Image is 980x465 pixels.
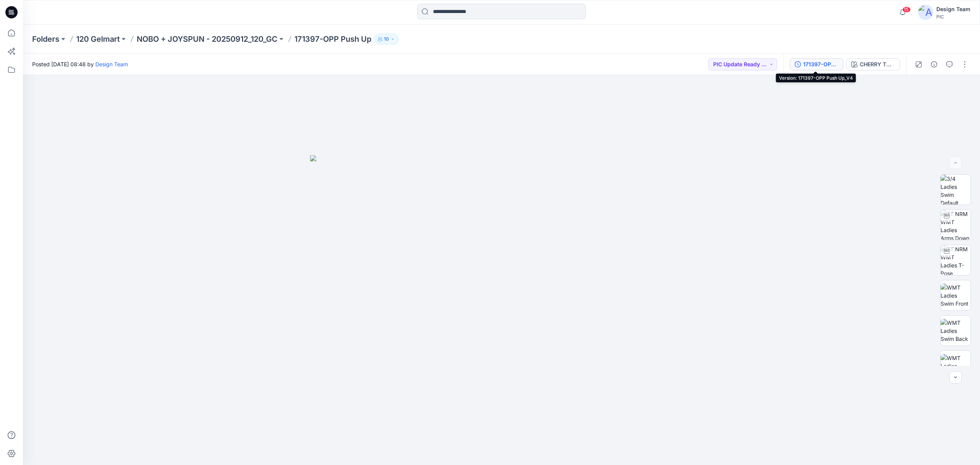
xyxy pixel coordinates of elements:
[941,354,970,378] img: WMT Ladies Swim Left
[137,34,278,44] a: NOBO + JOYSPUN - 20250912_120_GC
[384,35,389,43] p: 10
[95,61,128,67] a: Design Team
[803,60,838,69] div: 171397-OPP Push Up_V4
[928,58,940,70] button: Details
[790,58,843,70] button: 171397-OPP Push Up_V4
[941,210,970,240] img: TT NRM WMT Ladies Arms Down
[936,5,970,14] div: Design Team
[860,60,895,69] div: CHERRY TOMATO 2031115
[76,34,120,44] a: 120 Gelmart
[941,175,970,205] img: 3/4 Ladies Swim Default
[374,34,399,44] button: 10
[310,155,693,465] img: eyJhbGciOiJIUzI1NiIsImtpZCI6IjAiLCJzbHQiOiJzZXMiLCJ0eXAiOiJKV1QifQ.eyJkYXRhIjp7InR5cGUiOiJzdG9yYW...
[941,283,970,308] img: WMT Ladies Swim Front
[294,34,371,44] p: 171397-OPP Push Up
[941,319,970,343] img: WMT Ladies Swim Back
[846,58,900,70] button: CHERRY TOMATO 2031115
[32,60,128,68] span: Posted [DATE] 08:48 by
[902,7,911,13] span: 15
[936,14,970,20] div: PIC
[32,34,59,44] a: Folders
[941,245,970,275] img: TT NRM WMT Ladies T-Pose
[918,5,933,20] img: avatar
